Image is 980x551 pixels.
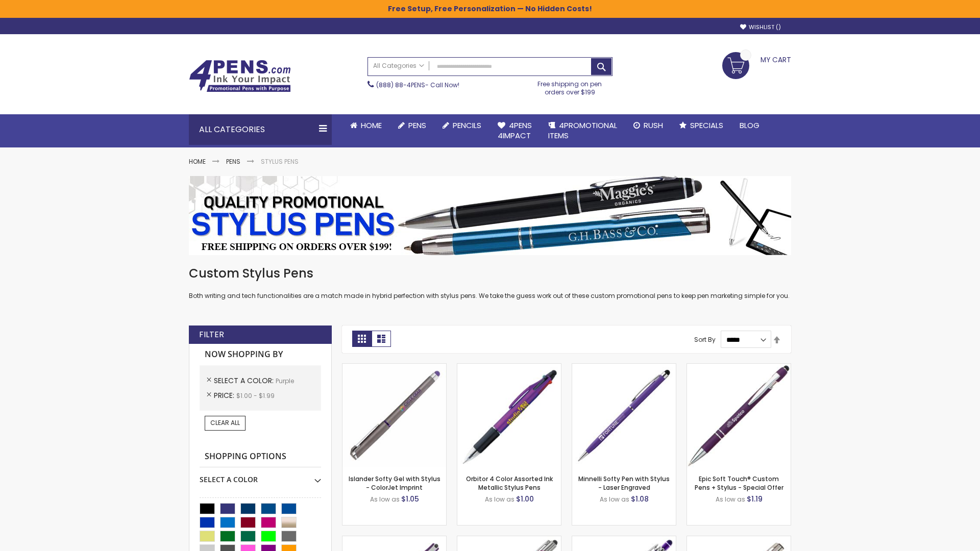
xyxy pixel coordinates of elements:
[261,157,299,166] strong: Stylus Pens
[489,114,540,147] a: 4Pens4impact
[214,390,236,400] span: Price
[572,364,676,467] img: Minnelli Softy Pen with Stylus - Laser Engraved-Purple
[205,416,246,430] a: Clear All
[200,446,321,468] strong: Shopping Options
[644,120,663,131] span: Rush
[457,536,561,544] a: Tres-Chic with Stylus Metal Pen - Standard Laser-Purple
[349,474,440,491] a: Islander Softy Gel with Stylus - ColorJet Imprint
[687,364,791,467] img: 4P-MS8B-Purple
[740,23,781,31] a: Wishlist
[466,474,553,491] a: Orbitor 4 Color Assorted Ink Metallic Stylus Pens
[189,265,791,282] h1: Custom Stylus Pens
[527,76,613,96] div: Free shipping on pen orders over $199
[189,265,791,300] div: Both writing and tech functionalities are a match made in hybrid perfection with stylus pens. We ...
[572,363,676,372] a: Minnelli Softy Pen with Stylus - Laser Engraved-Purple
[401,494,419,504] span: $1.05
[370,495,400,504] span: As low as
[485,495,514,504] span: As low as
[731,114,768,137] a: Blog
[434,114,489,137] a: Pencils
[376,81,459,89] span: - Call Now!
[578,474,670,491] a: Minnelli Softy Pen with Stylus - Laser Engraved
[687,536,791,544] a: Tres-Chic Touch Pen - Standard Laser-Purple
[690,120,723,131] span: Specials
[716,495,745,504] span: As low as
[189,157,206,166] a: Home
[189,60,291,92] img: 4Pens Custom Pens and Promotional Products
[342,536,446,544] a: Avendale Velvet Touch Stylus Gel Pen-Purple
[376,81,425,89] a: (888) 88-4PENS
[540,114,625,147] a: 4PROMOTIONALITEMS
[548,120,617,141] span: 4PROMOTIONAL ITEMS
[694,335,716,344] label: Sort By
[368,58,429,74] a: All Categories
[457,363,561,372] a: Orbitor 4 Color Assorted Ink Metallic Stylus Pens-Purple
[200,467,321,485] div: Select A Color
[199,329,224,340] strong: Filter
[740,120,759,131] span: Blog
[625,114,671,137] a: Rush
[687,363,791,372] a: 4P-MS8B-Purple
[457,364,561,467] img: Orbitor 4 Color Assorted Ink Metallic Stylus Pens-Purple
[408,120,426,131] span: Pens
[236,391,275,400] span: $1.00 - $1.99
[342,364,446,467] img: Islander Softy Gel with Stylus - ColorJet Imprint-Purple
[352,331,372,347] strong: Grid
[390,114,434,137] a: Pens
[200,344,321,365] strong: Now Shopping by
[214,375,276,386] span: Select A Color
[695,474,783,491] a: Epic Soft Touch® Custom Pens + Stylus - Special Offer
[453,120,481,131] span: Pencils
[342,363,446,372] a: Islander Softy Gel with Stylus - ColorJet Imprint-Purple
[631,494,649,504] span: $1.08
[276,377,294,385] span: Purple
[189,114,332,145] div: All Categories
[226,157,240,166] a: Pens
[361,120,382,131] span: Home
[671,114,731,137] a: Specials
[342,114,390,137] a: Home
[572,536,676,544] a: Phoenix Softy with Stylus Pen - Laser-Purple
[600,495,629,504] span: As low as
[516,494,534,504] span: $1.00
[498,120,532,141] span: 4Pens 4impact
[210,418,240,427] span: Clear All
[373,62,424,70] span: All Categories
[747,494,763,504] span: $1.19
[189,176,791,255] img: Stylus Pens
